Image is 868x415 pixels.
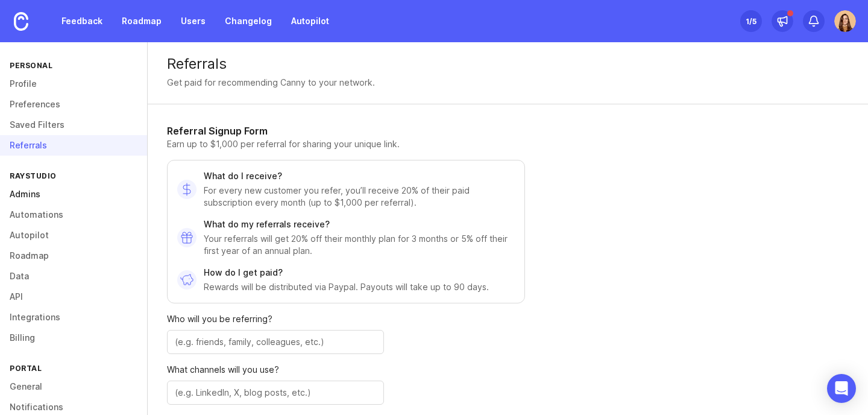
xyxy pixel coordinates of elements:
div: 1 /5 [746,13,756,30]
p: For every new customer you refer, you’ll receive 20% of their paid subscription every month (up t... [204,185,515,209]
a: Changelog [218,10,279,32]
div: Get paid for recommending Canny to your network. [167,76,375,89]
p: Who will you be referring? [167,313,384,325]
h1: Referral Signup Form [167,124,525,138]
p: Earn up to $1,000 per referral for sharing your unique link. [167,138,525,150]
p: Your referrals will get 20% off their monthly plan for 3 months or 5% off their first year of an ... [204,233,515,257]
p: What channels will you use? [167,364,384,376]
button: 1/5 [740,10,762,32]
input: (e.g. friends, family, colleagues, etc.) [175,335,376,349]
a: Roadmap [115,10,169,32]
a: Users [174,10,213,32]
p: How do I get paid? [204,267,489,279]
img: Canny Home [14,12,28,31]
div: Referrals [167,57,849,71]
p: What do my referrals receive? [204,218,515,230]
a: Autopilot [284,10,336,32]
a: Feedback [54,10,110,32]
input: (e.g. LinkedIn, X, blog posts, etc.) [175,386,376,399]
div: Open Intercom Messenger [827,374,856,403]
p: What do I receive? [204,170,515,182]
img: Ella Ray [834,10,856,32]
p: Rewards will be distributed via Paypal. Payouts will take up to 90 days. [204,281,489,293]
